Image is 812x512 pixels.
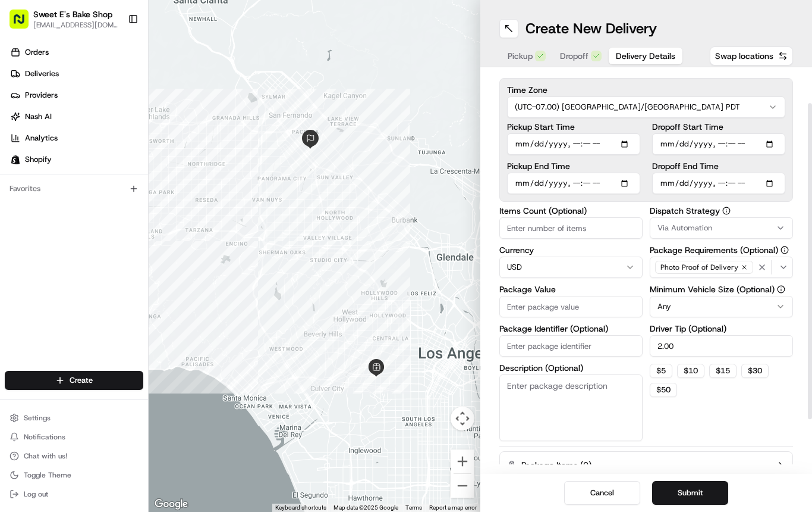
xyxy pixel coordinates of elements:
button: $50 [650,383,677,397]
span: Log out [24,489,48,499]
button: Keyboard shortcuts [275,504,326,512]
div: Favorites [5,179,143,198]
img: 1738778727109-b901c2ba-d612-49f7-a14d-d897ce62d23f [25,114,46,135]
span: Map data ©2025 Google [333,504,398,511]
button: Sweet E's Bake Shop[EMAIL_ADDRESS][DOMAIN_NAME] [5,5,123,33]
button: Via Automation [650,217,793,239]
button: Zoom in [451,449,474,473]
label: Package Requirements (Optional) [650,246,793,254]
a: Terms [405,504,422,511]
span: Analytics [25,133,58,143]
label: Package Items ( 0 ) [521,459,591,471]
span: Via Automation [657,223,712,233]
img: Shopify logo [11,155,20,164]
span: Pickup [508,50,533,62]
button: Toggle Theme [5,467,143,483]
img: Joana Marie Avellanoza [12,173,31,192]
div: We're available if you need us! [53,126,163,135]
label: Dispatch Strategy [650,207,793,215]
img: Nash [12,12,36,36]
span: Pylon [118,295,144,304]
a: Deliveries [5,64,148,83]
button: Dispatch Strategy [722,207,731,215]
p: Welcome 👋 [12,48,216,67]
img: 1736555255976-a54dd68f-1ca7-489b-9aae-adbdc363a1c4 [24,185,33,195]
span: Nash AI [25,111,52,122]
input: Enter package identifier [499,335,643,357]
button: Minimum Vehicle Size (Optional) [777,285,785,294]
button: See all [184,152,216,167]
input: Enter number of items [499,217,643,239]
span: Deliveries [25,68,59,79]
a: 💻API Documentation [96,261,196,283]
button: Map camera controls [451,407,474,430]
div: 💻 [100,267,110,277]
span: Knowledge Base [24,266,91,278]
div: Past conversations [12,155,76,164]
button: Start new chat [202,117,216,132]
span: [PERSON_NAME] [37,217,96,226]
img: Liam S. [12,205,31,224]
a: Report a map error [429,504,477,511]
button: Create [5,371,143,390]
span: Orders [25,47,49,58]
button: Submit [652,481,728,505]
button: Photo Proof of Delivery [650,257,793,278]
button: Swap locations [710,46,793,65]
button: $10 [677,364,704,378]
a: Nash AI [5,107,148,126]
div: Start new chat [53,114,195,126]
label: Items Count (Optional) [499,207,643,215]
button: Sweet E's Bake Shop [33,8,112,20]
button: Package Items (0) [499,451,793,479]
input: Enter driver tip amount [650,335,793,357]
a: Providers [5,86,148,105]
span: • [160,185,164,194]
span: • [99,217,103,226]
label: Package Identifier (Optional) [499,324,643,333]
a: Orders [5,43,148,62]
img: 1736555255976-a54dd68f-1ca7-489b-9aae-adbdc363a1c4 [12,114,33,135]
label: Dropoff Start Time [652,123,785,131]
button: Cancel [564,481,640,505]
span: Swap locations [715,50,773,62]
label: Pickup End Time [507,162,640,170]
label: Package Value [499,285,643,294]
button: [EMAIL_ADDRESS][DOMAIN_NAME] [33,20,118,30]
span: Shopify [25,154,52,165]
label: Minimum Vehicle Size (Optional) [650,285,793,294]
span: [PERSON_NAME] [PERSON_NAME] [37,185,158,194]
span: [DATE] [105,217,130,226]
button: Notifications [5,429,143,445]
label: Driver Tip (Optional) [650,324,793,333]
label: Time Zone [507,86,785,94]
div: 📗 [12,267,21,277]
input: Clear [31,77,196,89]
img: Google [152,497,191,512]
label: Pickup Start Time [507,123,640,131]
button: Chat with us! [5,448,143,464]
a: Open this area in Google Maps (opens a new window) [152,497,191,512]
span: [DATE] [166,185,191,194]
a: Analytics [5,129,148,148]
label: Dropoff End Time [652,162,785,170]
span: Providers [25,90,58,101]
button: Settings [5,410,143,426]
a: Powered byPylon [84,295,144,304]
span: Create [70,375,93,386]
span: Photo Proof of Delivery [660,263,738,272]
span: Notifications [24,432,65,442]
a: 📗Knowledge Base [7,261,96,283]
span: Settings [24,413,51,423]
span: Chat with us! [24,451,67,461]
span: API Documentation [112,266,191,278]
a: Shopify [5,150,148,169]
button: Zoom out [451,474,474,498]
img: 1736555255976-a54dd68f-1ca7-489b-9aae-adbdc363a1c4 [24,217,33,227]
button: $30 [741,364,769,378]
input: Enter package value [499,296,643,317]
span: Delivery Details [616,50,675,62]
span: Toggle Theme [24,470,71,480]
